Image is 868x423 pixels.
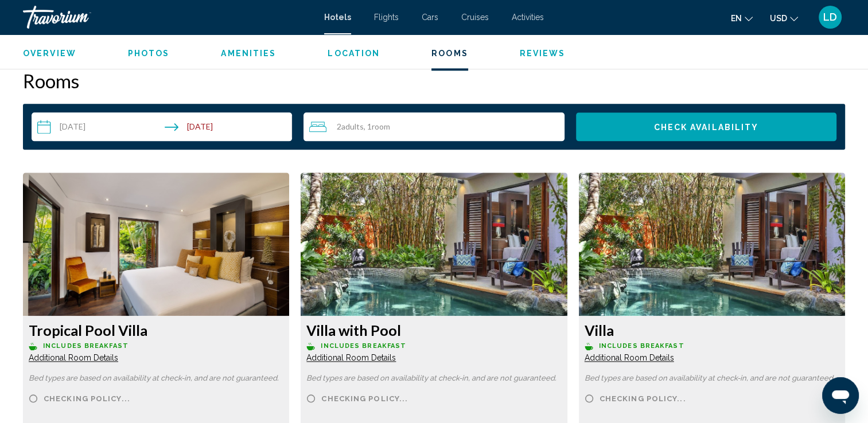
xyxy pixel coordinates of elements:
[770,14,787,23] span: USD
[306,353,396,362] span: Additional Room Details
[731,10,753,26] button: Change language
[301,173,567,316] img: a61a842e-ea0c-4528-9aea-02e33f094c17.jpeg
[823,11,837,23] span: LD
[328,48,380,58] button: Location
[822,377,859,414] iframe: Button to launch messaging window
[731,14,742,23] span: en
[364,122,390,131] span: , 1
[23,69,845,92] h2: Rooms
[221,48,276,58] button: Amenities
[128,48,170,58] button: Photos
[32,112,292,141] button: Check-in date: Nov 11, 2025 Check-out date: Nov 18, 2025
[585,322,839,339] h3: Villa
[29,353,118,362] span: Additional Room Details
[520,49,566,58] span: Reviews
[328,49,380,58] span: Location
[600,395,686,402] span: Checking policy...
[23,48,76,58] button: Overview
[585,353,674,362] span: Additional Room Details
[431,49,468,58] span: Rooms
[770,10,798,26] button: Change currency
[43,342,129,350] span: Includes Breakfast
[29,322,283,339] h3: Tropical Pool Villa
[23,6,313,29] a: Travorium
[815,5,845,29] button: User Menu
[579,173,845,316] img: a61a842e-ea0c-4528-9aea-02e33f094c17.jpeg
[44,395,130,402] span: Checking policy...
[512,13,544,22] a: Activities
[303,112,564,141] button: Travelers: 2 adults, 0 children
[29,374,283,382] p: Bed types are based on availability at check-in, and are not guaranteed.
[321,395,408,402] span: Checking policy...
[337,122,364,131] span: 2
[372,122,390,131] span: Room
[23,173,289,316] img: efa51577-ed30-4d22-9557-a0b44fbbd9d1.jpeg
[221,49,276,58] span: Amenities
[23,49,76,58] span: Overview
[341,122,364,131] span: Adults
[599,342,684,350] span: Includes Breakfast
[520,48,566,58] button: Reviews
[653,123,758,132] span: Check Availability
[321,342,406,350] span: Includes Breakfast
[324,13,351,22] a: Hotels
[374,13,399,22] a: Flights
[576,112,836,141] button: Check Availability
[461,13,489,22] a: Cruises
[306,374,561,382] p: Bed types are based on availability at check-in, and are not guaranteed.
[431,48,468,58] button: Rooms
[32,112,836,141] div: Search widget
[585,374,839,382] p: Bed types are based on availability at check-in, and are not guaranteed.
[306,322,561,339] h3: Villa with Pool
[422,13,438,22] a: Cars
[128,49,170,58] span: Photos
